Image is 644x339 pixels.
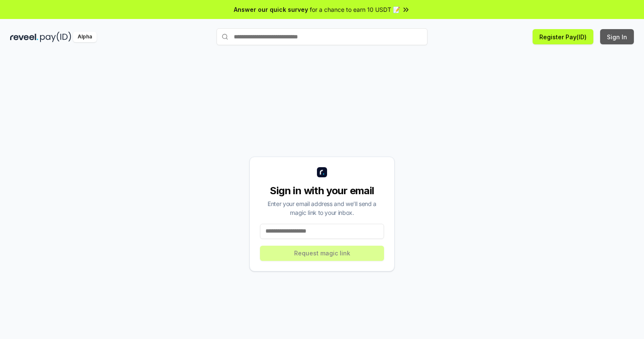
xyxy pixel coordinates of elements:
[533,29,593,44] button: Register Pay(ID)
[260,199,384,217] div: Enter your email address and we’ll send a magic link to your inbox.
[40,32,71,42] img: pay_id
[234,5,308,14] span: Answer our quick survey
[317,167,327,177] img: logo_small
[600,29,634,44] button: Sign In
[310,5,400,14] span: for a chance to earn 10 USDT 📝
[260,184,384,198] div: Sign in with your email
[10,32,38,42] img: reveel_dark
[73,32,97,42] div: Alpha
